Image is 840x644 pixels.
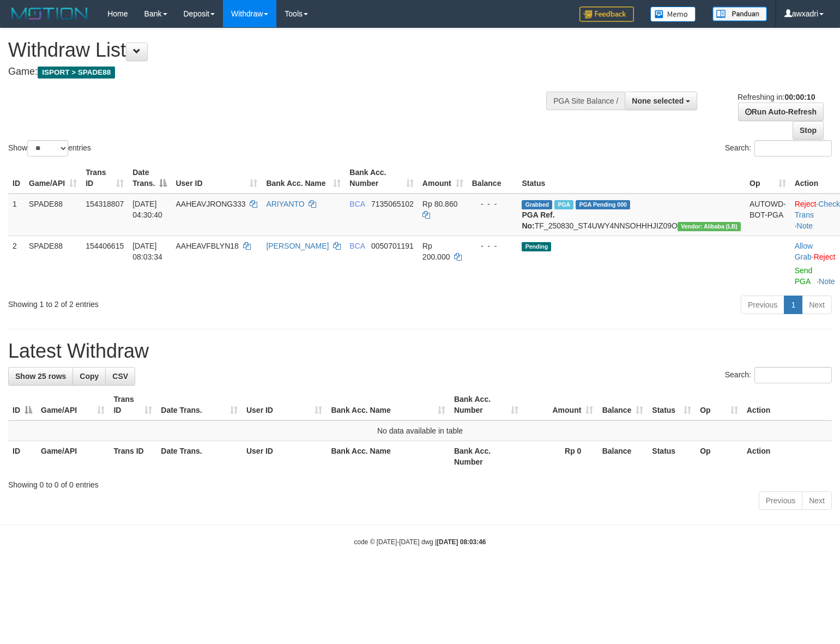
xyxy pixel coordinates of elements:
[8,162,25,194] th: ID
[86,200,124,208] span: 154318807
[72,367,106,386] a: Copy
[27,140,68,157] select: Showentries
[25,236,81,291] td: SPADE88
[8,340,832,362] h1: Latest Withdraw
[345,162,418,194] th: Bank Acc. Number: activate to sort column ascending
[597,389,648,420] th: Balance: activate to sort column ascending
[8,389,37,420] th: ID: activate to sort column descending
[648,441,696,472] th: Status
[517,162,745,194] th: Status
[8,475,832,490] div: Showing 0 to 0 of 0 entries
[112,372,128,381] span: CSV
[576,200,630,209] span: PGA Pending
[327,389,449,420] th: Bank Acc. Name: activate to sort column ascending
[437,538,486,546] strong: [DATE] 08:03:46
[738,103,824,121] a: Run Auto-Refresh
[37,441,109,472] th: Game/API
[797,221,813,230] a: Note
[738,93,815,101] span: Refreshing in:
[8,39,549,61] h1: Withdraw List
[354,538,486,546] small: code © [DATE]-[DATE] dwg |
[795,242,814,261] span: ·
[784,296,802,314] a: 1
[242,389,327,420] th: User ID: activate to sort column ascending
[523,389,597,420] th: Amount: activate to sort column ascending
[754,367,832,383] input: Search:
[523,441,597,472] th: Rp 0
[371,242,414,250] span: Copy 0050701191 to clipboard
[741,296,784,314] a: Previous
[802,491,832,510] a: Next
[105,367,135,386] a: CSV
[86,242,124,250] span: 154406615
[554,200,573,209] span: Marked by awxadri
[8,140,91,157] label: Show entries
[8,236,25,291] td: 2
[742,389,832,420] th: Action
[597,441,648,472] th: Balance
[517,194,745,236] td: TF_250830_ST4UWY4NNSOHHHJIZ09O
[754,140,832,157] input: Search:
[725,140,832,157] label: Search:
[327,441,449,472] th: Bank Acc. Name
[156,441,242,472] th: Date Trans.
[8,5,91,22] img: MOTION_logo.png
[450,389,523,420] th: Bank Acc. Number: activate to sort column ascending
[802,296,832,314] a: Next
[745,162,790,194] th: Op: activate to sort column ascending
[819,277,835,286] a: Note
[156,389,242,420] th: Date Trans.: activate to sort column ascending
[176,242,238,250] span: AAHEAVFBLYN18
[742,441,832,472] th: Action
[632,97,684,105] span: None selected
[648,389,696,420] th: Status: activate to sort column ascending
[8,67,549,77] h4: Game:
[795,200,817,208] a: Reject
[795,266,813,286] a: Send PGA
[15,372,66,381] span: Show 25 rows
[468,162,518,194] th: Balance
[522,242,551,251] span: Pending
[696,389,742,420] th: Op: activate to sort column ascending
[371,200,414,208] span: Copy 7135065102 to clipboard
[795,242,813,261] a: Allow Grab
[472,240,513,251] div: - - -
[266,200,304,208] a: ARIYANTO
[579,7,634,22] img: Feedback.jpg
[80,372,99,381] span: Copy
[696,441,742,472] th: Op
[784,93,815,101] strong: 00:00:10
[814,252,836,261] a: Reject
[8,294,342,310] div: Showing 1 to 2 of 2 entries
[8,194,25,236] td: 1
[37,389,109,420] th: Game/API: activate to sort column ascending
[25,194,81,236] td: SPADE88
[349,242,365,250] span: BCA
[522,210,554,230] b: PGA Ref. No:
[795,200,840,219] a: Check Trans
[266,242,329,250] a: [PERSON_NAME]
[793,121,824,140] a: Stop
[422,200,458,208] span: Rp 80.860
[25,162,81,194] th: Game/API: activate to sort column ascending
[678,222,741,231] span: Vendor URL: https://dashboard.q2checkout.com/secure
[171,162,262,194] th: User ID: activate to sort column ascending
[8,441,37,472] th: ID
[81,162,128,194] th: Trans ID: activate to sort column ascending
[725,367,832,383] label: Search:
[712,7,767,21] img: panduan.png
[418,162,468,194] th: Amount: activate to sort column ascending
[132,242,162,261] span: [DATE] 08:03:34
[8,420,832,441] td: No data available in table
[128,162,171,194] th: Date Trans.: activate to sort column descending
[625,92,697,110] button: None selected
[109,441,156,472] th: Trans ID
[349,200,365,208] span: BCA
[38,67,115,79] span: ISPORT > SPADE88
[472,198,513,209] div: - - -
[650,7,696,22] img: Button%20Memo.svg
[176,200,245,208] span: AAHEAVJRONG333
[132,200,162,219] span: [DATE] 04:30:40
[759,491,802,510] a: Previous
[242,441,327,472] th: User ID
